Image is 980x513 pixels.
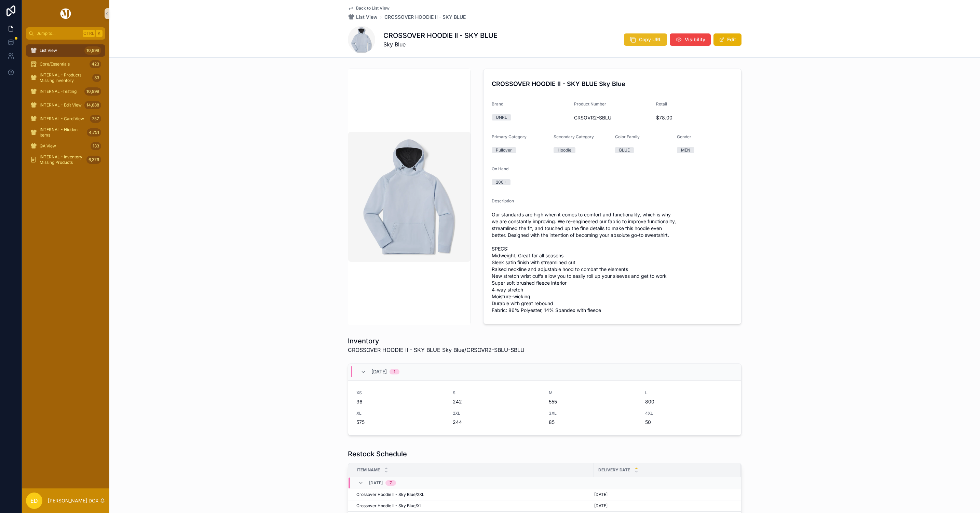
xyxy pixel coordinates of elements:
[645,390,733,396] span: L
[639,36,662,43] span: Copy URL
[492,101,503,106] span: Brand
[390,480,392,486] div: 7
[394,369,395,374] div: 1
[496,179,506,185] div: 200+
[96,31,102,36] span: K
[356,5,390,11] span: Back to List View
[624,33,667,46] button: Copy URL
[356,503,422,509] span: Crossover Hoodie II - Sky Blue/XL
[677,134,691,139] span: Gender
[92,74,101,82] div: 33
[670,33,711,46] button: Visibility
[90,115,101,123] div: 757
[87,128,101,137] div: 4,751
[619,147,630,153] div: BLUE
[492,79,733,88] h4: CROSSOVER HOODIE II - SKY BLUE Sky Blue
[496,147,512,153] div: Pullover
[22,40,109,175] div: scrollable content
[356,419,445,426] span: 575
[574,114,651,121] span: CRSOVR2-SBLU
[40,89,77,94] span: INTERNAL -Testing
[356,411,445,416] span: XL
[453,411,541,416] span: 2XL
[348,449,407,459] h1: Restock Schedule
[574,101,606,106] span: Product Number
[645,419,733,426] span: 50
[492,198,514,203] span: Description
[357,467,380,473] span: Item Name
[383,31,498,40] h1: CROSSOVER HOODIE II - SKY BLUE
[37,31,80,36] span: Jump to...
[40,102,82,108] span: INTERNAL - Edit View
[59,8,72,19] img: App logo
[348,336,525,346] h1: Inventory
[83,30,95,37] span: Ctrl
[40,116,84,122] span: INTERNAL - Card View
[26,58,105,70] a: Core/Essentials423
[453,390,541,396] span: S
[369,480,383,486] span: [DATE]
[26,44,105,57] a: List View10,999
[84,87,101,96] div: 10,999
[90,60,101,68] div: 423
[91,142,101,150] div: 133
[348,132,471,262] img: CROSSOVER-HOODIE-2-SKYBLUE.webp
[549,398,637,405] span: 555
[40,143,56,149] span: QA View
[84,101,101,109] div: 14,888
[356,492,424,497] span: Crossover Hoodie II - Sky Blue/2XL
[348,346,525,354] span: CROSSOVER HOODIE II - SKY BLUE Sky Blue/CRSOVR2-SBLU-SBLU
[40,61,70,67] span: Core/Essentials
[594,492,608,497] span: [DATE]
[645,398,733,405] span: 800
[549,390,637,396] span: M
[30,497,38,505] span: ED
[558,147,571,153] div: Hoodie
[26,113,105,125] a: INTERNAL - Card View757
[356,390,445,396] span: XS
[549,419,637,426] span: 85
[492,134,527,139] span: Primary Category
[348,14,378,20] a: List View
[598,467,630,473] span: Delivery Date
[383,40,498,48] span: Sky Blue
[40,72,90,83] span: INTERNAL - Products Missing Inventory
[453,398,541,405] span: 242
[492,166,508,171] span: On Hand
[371,368,387,375] span: [DATE]
[356,14,378,20] span: List View
[713,33,741,46] button: Edit
[492,211,733,314] span: Our standards are high when it comes to comfort and functionality, which is why we are constantly...
[26,99,105,111] a: INTERNAL - Edit View14,888
[86,156,101,164] div: 6,379
[594,503,608,509] span: [DATE]
[554,134,594,139] span: Secondary Category
[348,380,741,435] a: XS36S242M555L800XL5752XL2443XL854XL50
[26,85,105,98] a: INTERNAL -Testing10,999
[645,411,733,416] span: 4XL
[685,36,705,43] span: Visibility
[384,14,466,20] a: CROSSOVER HOODIE II - SKY BLUE
[356,398,445,405] span: 36
[40,48,57,53] span: List View
[496,114,507,120] div: UNRL
[84,46,101,55] div: 10,999
[48,497,99,504] p: [PERSON_NAME] DCX
[26,27,105,40] button: Jump to...CtrlK
[453,419,541,426] span: 244
[656,114,733,121] span: $78.00
[681,147,690,153] div: MEN
[26,154,105,166] a: INTERNAL - Inventory Missing Products6,379
[26,140,105,152] a: QA View133
[549,411,637,416] span: 3XL
[40,154,84,165] span: INTERNAL - Inventory Missing Products
[26,126,105,139] a: INTERNAL - Hidden Items4,751
[615,134,640,139] span: Color Family
[26,72,105,84] a: INTERNAL - Products Missing Inventory33
[348,5,390,11] a: Back to List View
[656,101,667,106] span: Retail
[40,127,84,138] span: INTERNAL - Hidden Items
